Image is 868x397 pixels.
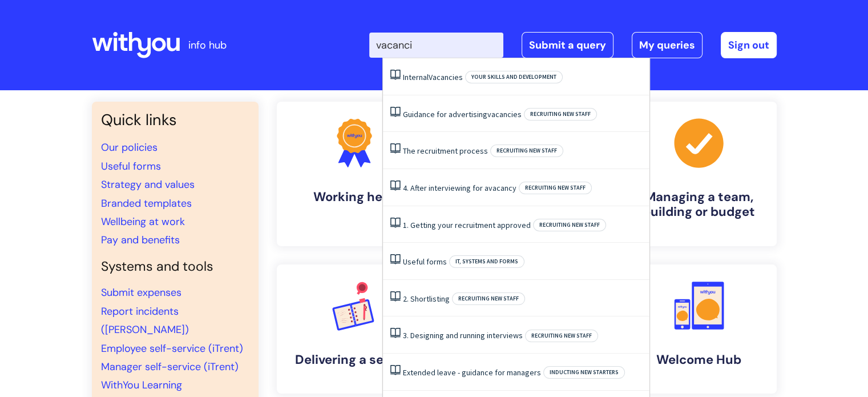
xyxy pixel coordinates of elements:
[488,183,516,193] span: vacancy
[465,71,563,83] span: Your skills and development
[188,36,227,54] p: info hub
[519,182,592,194] span: Recruiting new staff
[721,32,777,58] a: Sign out
[101,197,192,210] a: Branded templates
[403,256,447,267] a: Useful forms
[286,190,423,204] h4: Working here
[621,264,777,394] a: Welcome Hub
[277,264,432,394] a: Delivering a service
[101,141,158,154] a: Our policies
[101,304,189,336] a: Report incidents ([PERSON_NAME])
[429,72,463,82] span: Vacancies
[101,159,161,173] a: Useful forms
[487,109,522,119] span: vacancies
[525,330,598,342] span: Recruiting new staff
[631,190,768,220] h4: Managing a team, building or budget
[403,72,463,82] a: InternalVacancies
[277,102,432,246] a: Working here
[101,378,182,392] a: WithYou Learning
[543,366,625,379] span: Inducting new starters
[403,109,522,119] a: Guidance for advertisingvacancies
[101,259,249,275] h4: Systems and tools
[101,286,181,299] a: Submit expenses
[403,330,523,340] a: 3. Designing and running interviews
[621,102,777,246] a: Managing a team, building or budget
[101,215,185,228] a: Wellbeing at work
[403,294,450,304] a: 2. Shortlisting
[452,292,525,305] span: Recruiting new staff
[524,108,597,121] span: Recruiting new staff
[101,342,243,355] a: Employee self-service (iTrent)
[286,352,423,367] h4: Delivering a service
[403,367,541,378] a: Extended leave - guidance for managers
[631,352,768,367] h4: Welcome Hub
[369,33,503,58] input: Search
[522,32,613,58] a: Submit a query
[101,111,249,129] h3: Quick links
[403,220,531,230] a: 1. Getting your recruitment approved
[101,178,195,191] a: Strategy and values
[403,183,516,193] a: 4. After interviewing for avacancy
[101,233,180,247] a: Pay and benefits
[403,146,488,156] a: The recruitment process
[533,219,606,231] span: Recruiting new staff
[490,145,563,157] span: Recruiting new staff
[101,360,239,374] a: Manager self-service (iTrent)
[632,32,703,58] a: My queries
[449,255,524,268] span: IT, systems and forms
[369,32,777,58] div: | -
